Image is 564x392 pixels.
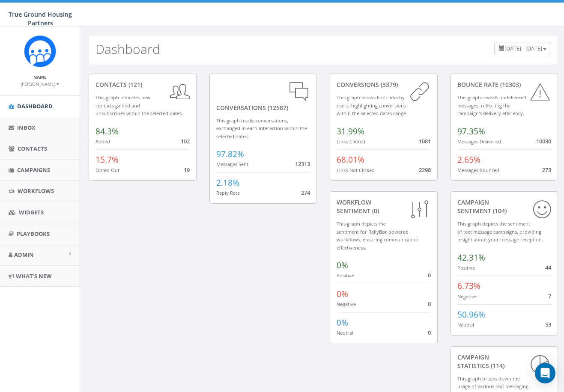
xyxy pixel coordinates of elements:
span: True Ground Housing Partners [9,10,72,27]
small: Messages Bounced [457,167,499,173]
span: 2298 [419,166,431,174]
span: Contacts [18,145,47,152]
small: Links Clicked [337,138,365,145]
span: 2.65% [457,154,480,165]
span: 0 [428,329,431,336]
span: 31.99% [337,126,364,137]
small: [PERSON_NAME] [21,81,60,87]
span: (104) [491,207,507,215]
span: (121) [127,80,142,89]
small: Negative [457,293,477,300]
small: This graph tracks conversations, exchanged in each interaction within the selected dates. [216,117,307,140]
small: Neutral [337,330,353,336]
small: This graph depicts the sentiment of text message campaigns, providing insight about your message ... [457,220,543,243]
small: Positive [457,264,475,271]
span: 84.3% [95,126,119,137]
h2: Dashboard [95,42,160,56]
span: 274 [301,189,310,196]
span: 102 [181,137,190,145]
span: [DATE] - [DATE] [504,45,542,52]
a: [PERSON_NAME] [21,80,60,87]
span: 15.7% [95,154,119,165]
span: 12313 [295,160,310,168]
small: Negative [337,301,356,307]
span: 68.01% [337,154,364,165]
span: Admin [14,251,34,258]
span: 44 [545,264,551,271]
small: This graph shows link clicks by users, highlighting conversions within the selected dates range. [337,94,407,116]
small: Links Not Clicked [337,167,375,173]
div: Open Intercom Messenger [535,363,555,383]
div: Campaign Statistics [457,353,552,370]
span: Playbooks [17,230,50,238]
span: 7 [548,292,551,300]
span: Dashboard [17,102,53,110]
span: (114) [489,362,504,370]
span: What's New [16,272,52,280]
span: Campaigns [17,166,50,174]
span: 273 [542,166,551,174]
span: 53 [545,321,551,328]
img: Rally_Corp_Logo_1.png [24,35,56,67]
small: This graph reveals undelivered messages, reflecting the campaign's delivery efficiency. [457,94,526,116]
div: Campaign Sentiment [457,198,552,215]
small: Neutral [457,321,474,328]
span: (10303) [498,80,521,89]
span: Widgets [19,208,44,216]
span: 0% [337,317,348,328]
span: Workflows [18,187,54,195]
div: Bounce Rate [457,80,552,89]
small: Name [33,74,47,80]
span: 6.73% [457,280,480,291]
span: (0) [370,207,379,215]
small: Messages Sent [216,161,248,167]
small: Messages Delivered [457,138,501,145]
span: Inbox [17,124,36,131]
small: Positive [337,272,354,279]
small: Added [95,138,110,145]
small: This graph indicates new contacts gained and unsubscribes within the selected dates. [95,94,183,116]
span: 0% [337,288,348,300]
span: 97.35% [457,126,485,137]
span: 2.18% [216,177,239,188]
span: 19 [184,166,190,174]
span: 0 [428,300,431,308]
span: 10030 [536,137,551,145]
div: conversations [216,80,310,112]
small: Opted Out [95,167,119,173]
small: This graph depicts the sentiment for RallyBot-powered workflows, ensuring communication effective... [337,220,418,251]
span: (3379) [379,80,398,89]
span: 50.96% [457,309,485,320]
div: conversions [337,80,431,89]
span: 0 [428,271,431,279]
span: 42.31% [457,252,485,263]
div: Workflow Sentiment [337,198,431,215]
div: contacts [95,80,190,89]
span: 97.82% [216,148,244,160]
span: 0% [337,260,348,271]
span: (12587) [266,104,288,112]
span: 1081 [419,137,431,145]
small: Reply Rate [216,190,240,196]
